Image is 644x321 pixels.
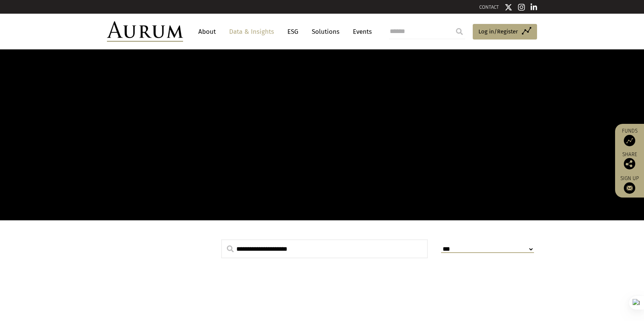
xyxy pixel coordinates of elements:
span: Log in/Register [478,27,518,36]
img: Sign up to our newsletter [624,182,635,194]
a: CONTACT [479,4,499,10]
a: Data & Insights [225,25,278,39]
img: Linkedin icon [531,3,537,11]
img: Access Funds [624,135,635,146]
img: Instagram icon [518,3,525,11]
img: Share this post [624,158,635,169]
a: Sign up [619,175,640,194]
img: Aurum [107,21,183,42]
a: ESG [284,25,302,39]
a: Funds [619,128,640,146]
a: Events [349,25,372,39]
img: Twitter icon [505,3,512,11]
a: Solutions [308,25,343,39]
a: About [194,25,220,39]
input: Submit [452,24,467,39]
img: search.svg [227,245,234,252]
div: Share [619,152,640,169]
a: Log in/Register [473,24,537,40]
